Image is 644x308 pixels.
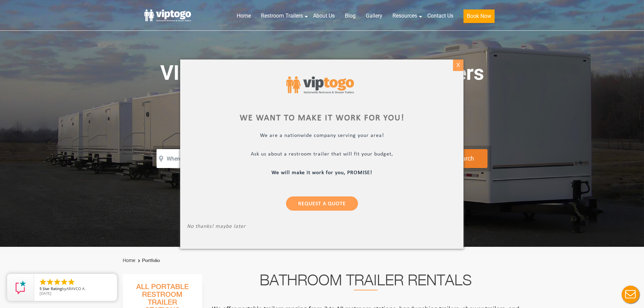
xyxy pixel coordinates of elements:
img: Review Rating [14,281,27,294]
span: ARAVCO A. [66,286,86,291]
li:  [60,278,68,286]
li:  [67,278,75,286]
div: X [453,60,463,71]
p: No thanks! maybe later [187,223,457,231]
p: We are a nationwide company serving your area! [187,132,457,140]
b: We will make it work for you, PROMISE! [272,170,373,175]
p: Ask us about a restroom trailer that will fit your budget, [187,151,457,159]
img: viptogo logo [286,76,354,94]
span: by [40,287,112,291]
li:  [53,278,61,286]
div: We want to make it work for you! [187,114,457,122]
button: Live Chat [617,281,644,308]
li:  [46,278,54,286]
span: [DATE] [40,291,51,296]
li:  [39,278,47,286]
span: Star Rating [43,286,62,291]
a: Request a Quote [286,196,358,210]
span: 5 [40,286,42,291]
